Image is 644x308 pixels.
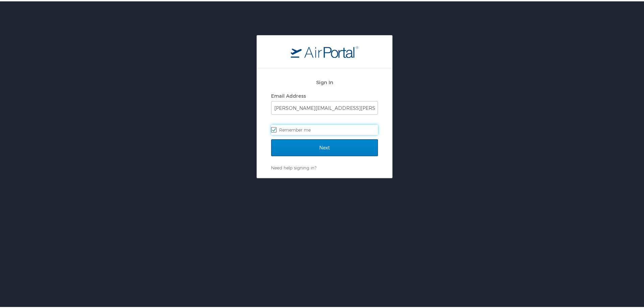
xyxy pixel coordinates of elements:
label: Email Address [271,92,306,97]
label: Remember me [271,123,378,134]
input: Next [271,138,378,155]
img: logo [291,44,358,56]
h2: Sign In [271,77,378,85]
a: Need help signing in? [271,164,316,169]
